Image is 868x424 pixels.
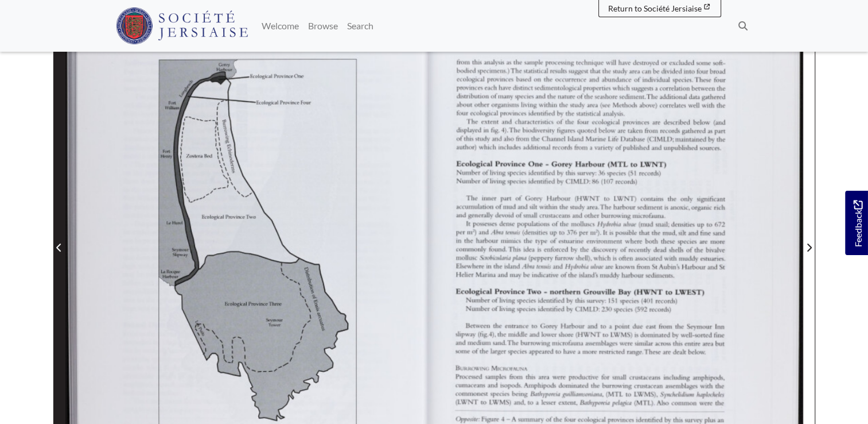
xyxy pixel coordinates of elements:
a: Browse [303,14,342,37]
a: Search [342,14,378,37]
a: Would you like to provide feedback? [845,191,868,255]
a: Société Jersiaise logo [116,5,248,47]
img: Société Jersiaise [116,7,248,44]
span: Return to Société Jersiaise [608,3,702,13]
span: Feedback [851,201,865,247]
a: Welcome [257,14,303,37]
